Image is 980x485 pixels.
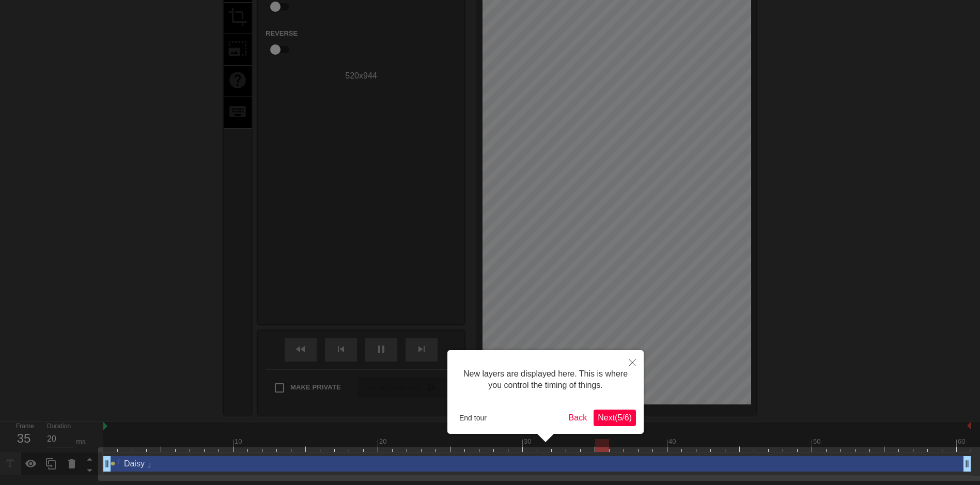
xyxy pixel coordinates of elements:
button: Close [621,350,644,374]
span: Next ( 5 / 6 ) [598,413,632,422]
button: End tour [455,410,491,426]
button: Back [565,410,592,426]
div: New layers are displayed here. This is where you control the timing of things. [455,358,636,402]
button: Next [594,410,636,426]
